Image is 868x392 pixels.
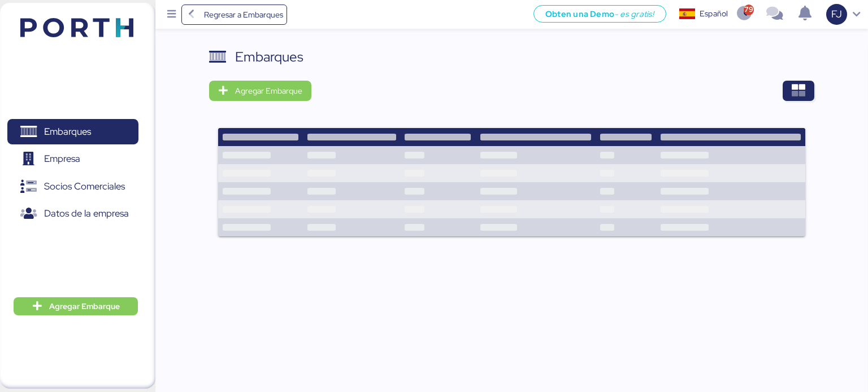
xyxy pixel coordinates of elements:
div: Embarques [235,47,303,67]
a: Datos de la empresa [7,201,138,227]
span: FJ [831,7,842,21]
button: Agregar Embarque [14,297,138,315]
span: Regresar a Embarques [204,8,283,21]
div: Español [700,8,728,20]
a: Empresa [7,146,138,172]
button: Agregar Embarque [209,81,311,101]
a: Regresar a Embarques [181,5,288,25]
span: Agregar Embarque [49,299,120,313]
a: Socios Comerciales [7,174,138,200]
span: Empresa [44,151,80,167]
span: Agregar Embarque [235,84,302,98]
span: Socios Comerciales [44,178,125,195]
a: Embarques [7,119,138,145]
span: Datos de la empresa [44,205,129,222]
span: Embarques [44,124,91,140]
button: Menu [162,5,181,24]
